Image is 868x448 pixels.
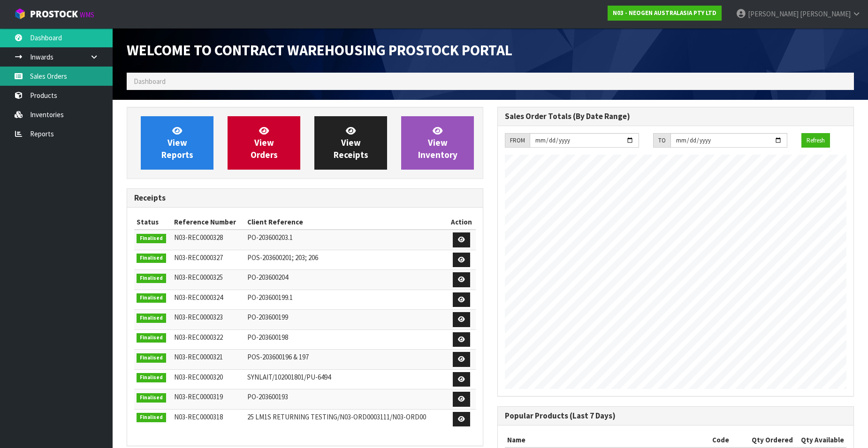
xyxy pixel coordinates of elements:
h3: Sales Order Totals (By Date Range) [505,112,846,121]
span: N03-REC0000324 [174,293,223,302]
span: N03-REC0000320 [174,373,223,381]
span: Welcome to Contract Warehousing ProStock Portal [127,41,512,60]
span: Finalised [137,234,166,243]
span: N03-REC0000328 [174,233,223,242]
span: Finalised [137,393,166,403]
th: Code [710,433,746,448]
span: View Inventory [418,125,457,160]
span: POS-203600196 & 197 [247,352,309,361]
span: 25 LM1S RETURNING TESTING/N03-ORD0003111/N03-ORD00 [247,412,426,421]
span: N03-REC0000323 [174,313,223,321]
th: Reference Number [172,215,245,230]
span: [PERSON_NAME] [800,9,851,18]
span: Finalised [137,413,166,422]
span: Finalised [137,333,166,343]
span: Finalised [137,353,166,363]
span: Finalised [137,254,166,263]
span: N03-REC0000325 [174,273,223,282]
img: cube-alt.png [14,8,26,20]
th: Qty Available [795,433,846,448]
span: N03-REC0000322 [174,333,223,342]
span: Dashboard [134,77,166,86]
span: PO-203600199 [247,313,288,321]
span: Finalised [137,373,166,382]
span: PO-203600193 [247,392,288,401]
span: PO-203600198 [247,333,288,342]
span: ProStock [30,8,78,20]
a: ViewInventory [401,116,474,170]
th: Action [447,215,476,230]
div: FROM [505,133,530,148]
th: Client Reference [245,215,447,230]
span: View Orders [251,125,278,160]
a: ViewOrders [228,116,300,170]
th: Status [134,215,172,230]
span: [PERSON_NAME] [748,9,799,18]
span: SYNLAIT/102001801/PU-6494 [247,373,331,381]
span: PO-203600203.1 [247,233,293,242]
span: N03-REC0000319 [174,392,223,401]
span: Finalised [137,314,166,323]
th: Name [505,433,710,448]
button: Refresh [801,133,830,148]
span: N03-REC0000327 [174,253,223,262]
span: PO-203600204 [247,273,288,282]
div: TO [653,133,670,148]
span: Finalised [137,274,166,283]
span: N03-REC0000318 [174,412,223,421]
span: View Receipts [334,125,368,160]
span: PO-203600199.1 [247,293,293,302]
h3: Popular Products (Last 7 Days) [505,411,846,420]
span: N03-REC0000321 [174,352,223,361]
span: Finalised [137,293,166,303]
span: View Reports [161,125,193,160]
small: WMS [80,10,94,19]
th: Qty Ordered [746,433,795,448]
a: ViewReports [141,116,213,170]
strong: N03 - NEOGEN AUSTRALASIA PTY LTD [613,9,716,17]
a: ViewReceipts [314,116,387,170]
h3: Receipts [134,194,476,202]
span: POS-203600201; 203; 206 [247,253,318,262]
